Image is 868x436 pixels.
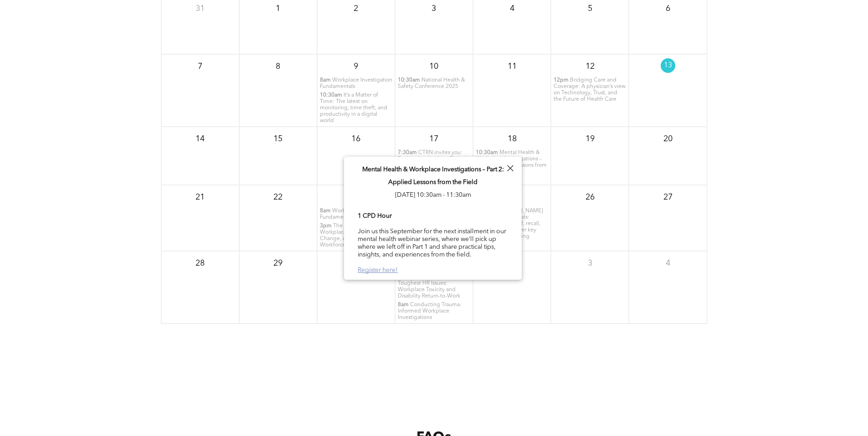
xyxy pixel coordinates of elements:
span: Conducting Trauma-Informed Workplace Investigations [398,302,462,320]
p: 26 [582,189,598,205]
span: The Evolution of the Workplace: Embracing Change, AI, and a Shifting Workforce [320,223,385,248]
p: 4 [660,255,676,272]
span: Navigating the Toughest HR Issues: Workplace Toxicity and Disability Return-to-Work [398,274,460,299]
span: 12pm [554,77,569,83]
p: 28 [192,255,208,272]
p: 27 [660,189,676,205]
p: 19 [582,131,598,147]
span: Mental Health & Workplace Investigations – Part 2: Applied Lessons from the Field [362,166,504,185]
span: It’s a Matter of Time: The latest on monitoring, time theft, and productivity in a digital world [320,92,387,123]
span: [DATE] 10:30am - 11:30am [395,192,471,198]
p: 9 [348,58,364,75]
p: 8 [270,58,286,75]
span: Workplace Investigation Fundamentals [320,77,392,89]
p: 3 [582,255,598,272]
p: 11 [504,58,520,75]
div: Join us this September for the next installment in our mental health webinar series, where we’ll ... [358,211,508,275]
p: 10 [426,58,442,75]
span: Mental Health & Workplace Investigations – Part 2: Applied Lessons from the Field [476,150,547,174]
p: 5 [582,0,598,17]
span: Workplace Investigation Fundamentals [320,208,392,220]
p: 3 [426,0,442,17]
p: 4 [504,0,520,17]
span: 10:30am [320,92,342,98]
p: 6 [660,0,676,17]
p: 31 [192,0,208,17]
span: 8am [320,208,331,214]
p: 12 [582,58,598,75]
span: National Health & Safety Conference 2025 [398,77,465,89]
p: 14 [192,131,208,147]
span: 10:30am [476,149,498,156]
p: 1 [270,0,286,17]
p: 16 [348,131,364,147]
p: 17 [426,131,442,147]
p: 18 [504,131,520,147]
a: Register here! [358,267,398,273]
span: 10:30am [398,77,420,83]
p: 21 [192,189,208,205]
p: 13 [661,58,675,73]
p: 20 [660,131,676,147]
span: 7:30am [398,149,417,156]
span: 8am [320,77,331,83]
b: 1 CPD Hour [358,213,392,219]
p: 2 [348,0,364,17]
span: Bridging Care and Coverage: A physician’s view on Technology, Trust, and the Future of Health Care [554,77,626,102]
span: CTRN invites you: Fueling Leadership: Global Trends in Executive Compensation Across the Energy S... [398,150,465,181]
p: 15 [270,131,286,147]
p: 22 [270,189,286,205]
p: 29 [270,255,286,272]
span: 3pm [320,223,332,229]
p: 7 [192,58,208,75]
span: 8am [398,302,409,308]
